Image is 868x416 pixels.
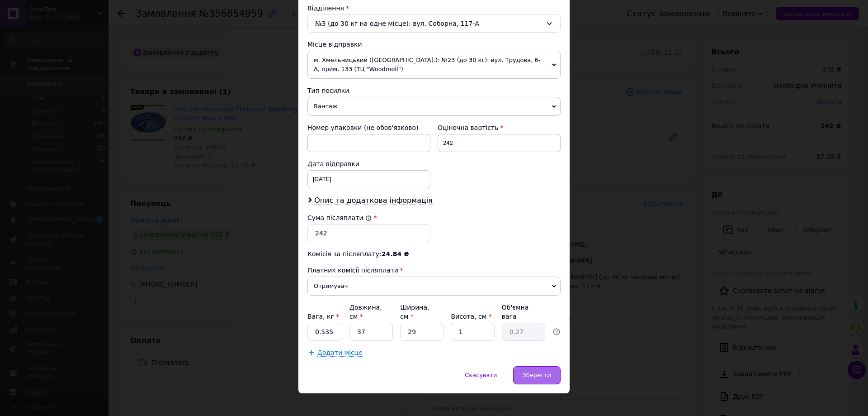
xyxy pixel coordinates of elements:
label: Довжина, см [349,304,382,320]
span: Опис та додаткова інформація [314,196,433,205]
label: Ширина, см [400,304,429,320]
span: Зберегти [523,372,551,378]
span: Отримувач [307,277,561,296]
label: Вага, кг [307,313,339,320]
span: Скасувати [465,372,497,378]
span: Вантаж [307,97,561,116]
div: №3 (до 30 кг на одне місце): вул. Соборна, 117-А [307,14,561,33]
label: Висота, см [451,313,491,320]
span: 24.84 ₴ [382,250,409,258]
div: Відділення [307,4,561,13]
span: Тип посилки [307,87,349,94]
div: Дата відправки [307,159,430,168]
div: Номер упаковки (не обов'язково) [307,123,430,132]
span: Платник комісії післяплати [307,267,398,274]
div: Комісія за післяплату: [307,249,561,258]
span: м. Хмельницький ([GEOGRAPHIC_DATA].): №23 (до 30 кг): вул. Трудова, 6-А, прим. 133 (ТЦ "Woodmoll") [307,51,561,79]
span: Місце відправки [307,41,362,48]
div: Оціночна вартість [438,123,561,132]
span: Додати місце [317,349,363,357]
div: Об'ємна вага [502,303,545,321]
label: Сума післяплати [307,214,372,221]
